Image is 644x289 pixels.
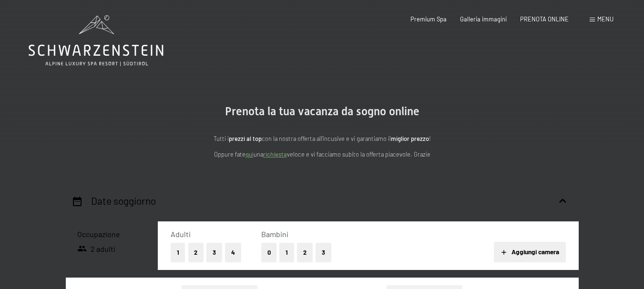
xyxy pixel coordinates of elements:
strong: miglior prezzo [391,135,429,142]
p: Tutti i con la nostra offerta all'incusive e vi garantiamo il ! [132,134,513,143]
span: 2 adulti [77,244,116,254]
button: 0 [261,243,277,262]
button: 2 [188,243,204,262]
span: Bambini [261,229,288,239]
button: 4 [225,243,241,262]
a: richiesta [263,150,287,158]
h3: Occupazione [77,229,147,239]
button: 3 [206,243,222,262]
span: Adulti [171,229,191,239]
strong: prezzi al top [229,135,262,142]
button: 3 [316,243,331,262]
span: Prenota la tua vacanza da sogno online [225,105,419,118]
a: PRENOTA ONLINE [520,15,569,23]
p: Oppure fate una veloce e vi facciamo subito la offerta piacevole. Grazie [132,149,513,159]
button: 1 [171,243,185,262]
a: Premium Spa [410,15,447,23]
button: 2 [297,243,313,262]
a: Galleria immagini [460,15,507,23]
h2: Date soggiorno [91,195,156,207]
a: quì [245,150,254,158]
span: Menu [597,15,613,23]
button: Aggiungi camera [494,242,566,263]
button: 1 [279,243,294,262]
